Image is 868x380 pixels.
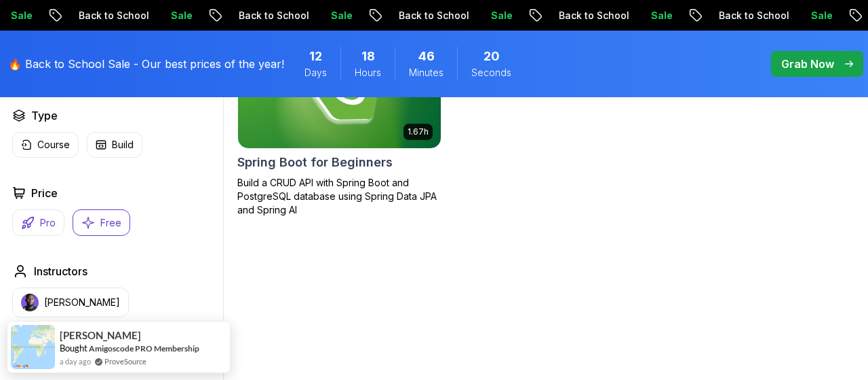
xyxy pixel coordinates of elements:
[31,185,58,201] h2: Price
[12,132,79,158] button: Course
[418,47,435,66] span: 46 Minutes
[237,176,441,217] p: Build a CRUD API with Spring Boot and PostgreSQL database using Spring Data JPA and Spring AI
[309,47,322,66] span: 12 Days
[100,216,121,230] p: Free
[37,138,70,152] p: Course
[60,343,87,353] span: Bought
[290,9,333,22] p: Sale
[610,9,653,22] p: Sale
[40,216,56,230] p: Pro
[471,66,511,80] span: Seconds
[409,66,443,80] span: Minutes
[34,263,87,279] h2: Instructors
[677,9,770,22] p: Back to School
[484,47,500,66] span: 20 Seconds
[21,294,39,311] img: instructor img
[517,9,610,22] p: Back to School
[44,296,120,309] p: [PERSON_NAME]
[37,9,130,22] p: Back to School
[361,47,375,66] span: 18 Hours
[8,56,284,72] p: 🔥 Back to School Sale - Our best prices of the year!
[770,9,813,22] p: Sale
[104,356,146,367] a: ProveSource
[450,9,493,22] p: Sale
[12,288,129,317] button: instructor img[PERSON_NAME]
[237,34,441,217] a: Spring Boot for Beginners card1.67hNEWSpring Boot for BeginnersBuild a CRUD API with Spring Boot ...
[304,66,327,80] span: Days
[357,9,450,22] p: Back to School
[73,209,130,236] button: Free
[11,325,55,369] img: provesource social proof notification image
[31,107,58,124] h2: Type
[130,9,173,22] p: Sale
[87,132,142,158] button: Build
[112,138,134,152] p: Build
[60,330,141,341] span: [PERSON_NAME]
[355,66,381,80] span: Hours
[781,56,834,72] p: Grab Now
[60,356,91,367] span: a day ago
[12,209,64,236] button: Pro
[89,343,199,353] a: Amigoscode PRO Membership
[197,9,290,22] p: Back to School
[408,126,429,137] p: 1.67h
[237,153,393,172] h2: Spring Boot for Beginners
